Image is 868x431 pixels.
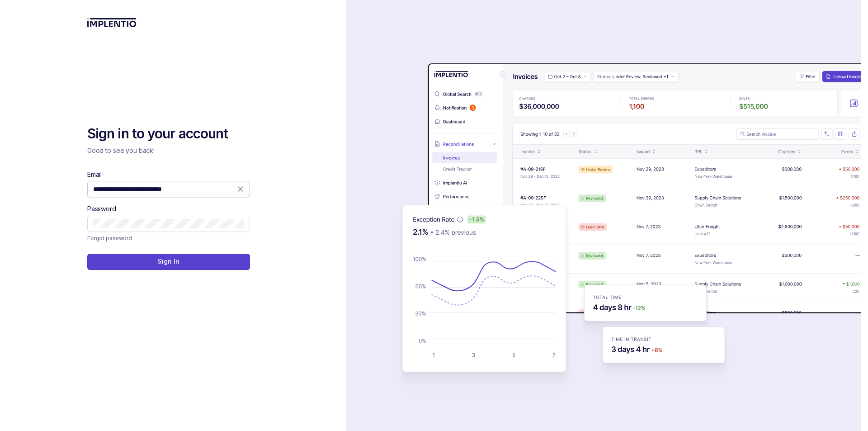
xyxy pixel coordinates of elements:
[87,170,102,179] label: Email
[87,234,132,243] a: Link Forgot password
[87,204,116,213] label: Password
[158,257,179,266] p: Sign In
[87,254,250,270] button: Sign In
[87,234,132,243] p: Forgot password
[87,146,250,155] p: Good to see you back!
[87,18,137,27] img: logo
[87,125,250,143] h2: Sign in to your account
